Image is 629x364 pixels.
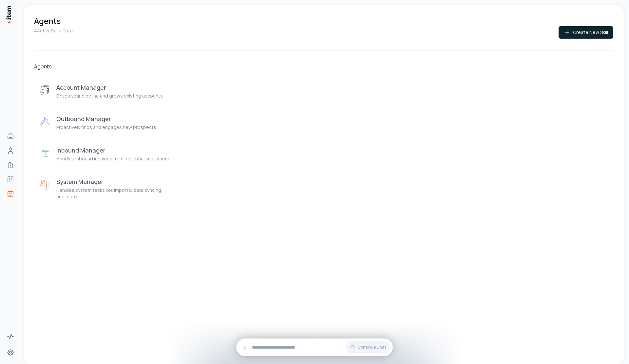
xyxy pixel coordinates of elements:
a: Settings [4,346,17,359]
a: Home [4,130,17,143]
button: Outbound ManagerOutbound ManagerProactively finds and engages new prospects [34,110,176,136]
h3: System Manager [56,178,171,186]
p: Proactively finds and engages new prospects [56,124,156,131]
button: System ManagerSystem ManagerHandles system tasks like imports, data syncing, and more [34,173,176,205]
p: Drives your pipeline and grows existing accounts [56,93,163,99]
h3: Account Manager [56,83,163,91]
h1: Agents [34,16,61,26]
img: Item Brain Logo [5,5,12,24]
div: Continue Chat [236,338,393,356]
button: Create New Skill [559,26,613,39]
span: Continue Chat [358,345,386,350]
button: Account ManagerAccount ManagerDrives your pipeline and grows existing accounts [34,78,176,104]
p: Handles system tasks like imports, data syncing, and more [56,187,171,200]
button: Inbound ManagerInbound ManagerHandles inbound inquiries from potential customers [34,141,176,167]
h3: Inbound Manager [56,146,169,154]
p: 4 Active Skills Total [34,27,74,34]
h3: Outbound Manager [56,115,156,123]
a: People [4,144,17,157]
img: Inbound Manager [39,148,51,159]
p: Handles inbound inquiries from potential customers [56,155,169,162]
a: Activity [4,330,17,343]
button: Continue Chat [346,341,390,354]
img: Outbound Manager [39,116,51,128]
img: System Manager [39,179,51,191]
a: Companies [4,158,17,172]
a: Deals [4,173,17,186]
img: Account Manager [39,85,51,97]
h2: Agents [34,63,176,70]
a: Agents [4,187,17,200]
